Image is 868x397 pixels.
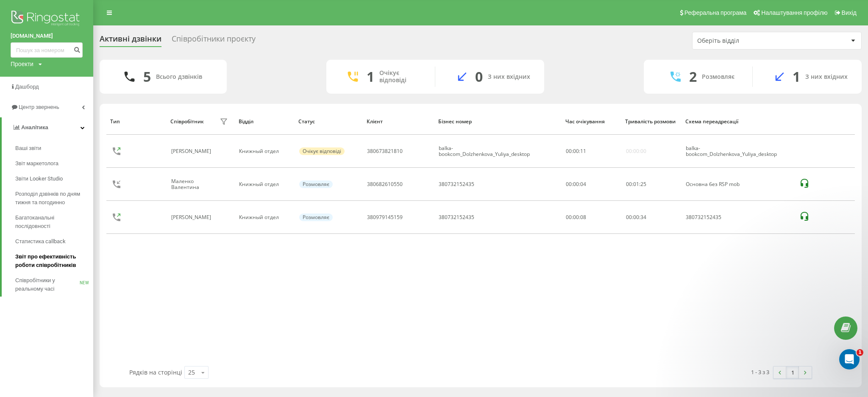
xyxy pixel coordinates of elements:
img: Ringostat logo [11,8,83,30]
span: Звіти Looker Studio [15,175,63,183]
span: Рядків на сторінці [129,368,182,376]
span: Звіт маркетолога [15,159,58,168]
a: [DOMAIN_NAME] [11,32,83,40]
div: Проекти [11,60,33,68]
span: 11 [580,147,586,155]
span: Ваші звіти [15,144,41,153]
div: Всього дзвінків [156,73,202,81]
div: Час очікування [565,119,618,125]
div: Співробітники проєкту [172,34,256,47]
span: Реферальна програма [684,9,747,16]
div: Очікує відповіді [379,69,422,84]
span: 01 [633,180,639,188]
span: 1 [857,349,863,356]
div: Книжный отдел [239,148,290,154]
div: Статус [298,119,358,125]
div: Оберіть відділ [697,37,798,44]
div: balka-bookcom_Dolzhenkova_Yuliya_desktop [439,145,543,158]
div: Відділ [239,119,291,125]
div: 00:00:00 [626,148,646,154]
a: Звіт маркетолога [15,156,93,171]
div: Співробітник [170,119,204,125]
div: Книжный отдел [239,214,290,220]
div: 00:00:08 [566,214,617,220]
span: Центр звернень [19,104,59,110]
div: Маленко Валентина [171,178,218,191]
div: Очікує відповіді [299,147,345,155]
span: 00 [566,147,572,155]
div: Тривалість розмови [625,119,677,125]
span: Вихід [842,9,857,16]
div: 1 [793,69,800,85]
div: Клієнт [367,119,430,125]
div: 380682610550 [367,181,403,187]
span: Налаштування профілю [761,9,827,16]
div: Розмовляє [299,180,333,188]
a: Звіт про ефективність роботи співробітників [15,249,93,273]
span: 00 [626,214,632,221]
a: Розподіл дзвінків по дням тижня та погодинно [15,186,93,210]
span: Багатоканальні послідовності [15,214,89,230]
div: balka-bookcom_Dolzhenkova_Yuliya_desktop [686,145,790,158]
div: [PERSON_NAME] [171,214,213,220]
div: З них вхідних [488,73,530,81]
span: 25 [640,180,646,188]
div: Книжный отдел [239,181,290,187]
div: 380732152435 [439,181,474,187]
span: Звіт про ефективність роботи співробітників [15,253,89,269]
div: 25 [188,368,195,377]
span: 00 [626,180,632,188]
span: Співробітники у реальному часі [15,276,80,293]
span: Аналiтика [21,124,48,130]
div: : : [566,148,586,154]
iframe: Intercom live chat [839,349,860,369]
div: З них вхідних [805,73,848,81]
span: 34 [640,214,646,221]
a: Звіти Looker Studio [15,171,93,186]
div: 380732152435 [686,214,790,220]
div: 2 [689,69,697,85]
div: : : [626,214,646,220]
a: Багатоканальні послідовності [15,210,93,234]
div: Бізнес номер [438,119,557,125]
div: Тип [110,119,162,125]
span: Дашборд [15,83,39,90]
div: : : [626,181,646,187]
div: Розмовляє [299,214,333,221]
div: Схема переадресації [685,119,791,125]
div: 380732152435 [439,214,474,220]
span: Розподіл дзвінків по дням тижня та погодинно [15,190,89,207]
div: Розмовляє [702,73,734,81]
a: Ваші звіти [15,141,93,156]
div: 00:00:04 [566,181,617,187]
span: 00 [573,147,579,155]
span: 00 [633,214,639,221]
a: 1 [786,366,799,378]
div: 0 [475,69,483,85]
a: Статистика callback [15,234,93,249]
div: Основна без RSP mob [686,181,790,187]
input: Пошук за номером [11,42,83,58]
div: 1 - 3 з 3 [751,368,769,376]
span: Статистика callback [15,237,66,246]
div: Активні дзвінки [100,34,161,47]
a: Співробітники у реальному часіNEW [15,273,93,297]
div: 5 [143,69,151,85]
a: Аналiтика [2,117,93,138]
div: [PERSON_NAME] [171,148,213,154]
div: 1 [367,69,374,85]
div: 380673821810 [367,148,403,154]
div: 380979145159 [367,214,403,220]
